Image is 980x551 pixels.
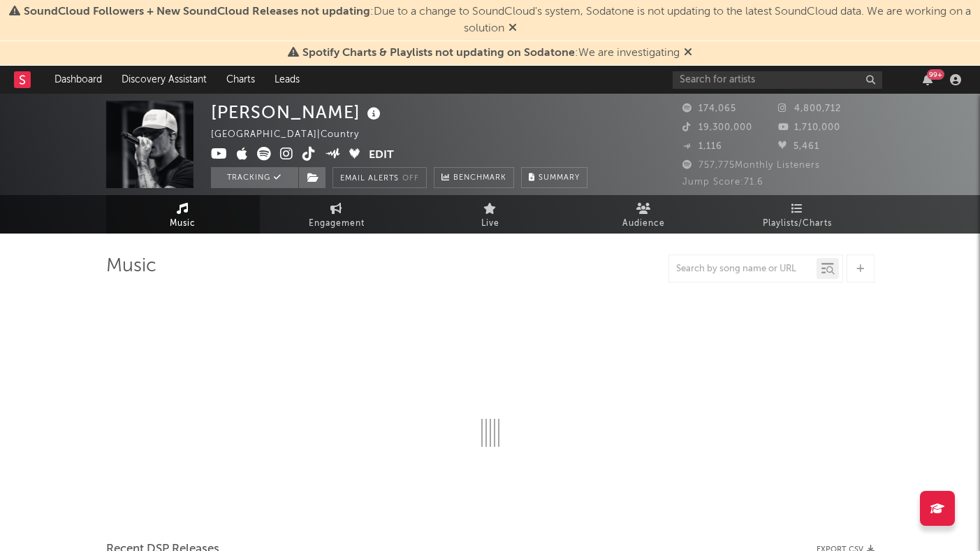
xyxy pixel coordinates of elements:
[211,101,384,124] div: [PERSON_NAME]
[778,142,819,151] span: 5,461
[369,147,394,164] button: Edit
[414,195,567,234] a: Live
[45,66,112,94] a: Dashboard
[481,215,499,232] span: Live
[622,215,665,232] span: Audience
[509,23,517,34] span: Dismiss
[302,48,575,59] span: Spotify Charts & Playlists not updating on Sodatone
[778,104,841,113] span: 4,800,712
[684,48,692,59] span: Dismiss
[682,178,763,187] span: Jump Score: 71.6
[721,195,875,234] a: Playlists/Charts
[669,264,817,275] input: Search by song name or URL
[673,71,882,89] input: Search for artists
[260,195,414,234] a: Engagement
[217,66,265,94] a: Charts
[778,123,840,132] span: 1,710,000
[112,66,217,94] a: Discovery Assistant
[24,6,370,17] span: SoundCloud Followers + New SoundCloud Releases not updating
[682,104,736,113] span: 174,065
[763,215,832,232] span: Playlists/Charts
[24,6,971,34] span: : Due to a change to SoundCloud's system, Sodatone is not updating to the latest SoundCloud data....
[521,167,587,188] button: Summary
[265,66,309,94] a: Leads
[309,215,365,232] span: Engagement
[453,170,506,187] span: Benchmark
[927,69,944,80] div: 99 +
[302,48,680,59] span: : We are investigating
[539,174,580,182] span: Summary
[434,167,514,188] a: Benchmark
[211,167,298,188] button: Tracking
[682,161,820,170] span: 757,775 Monthly Listeners
[170,215,196,232] span: Music
[923,74,933,85] button: 99+
[106,195,260,234] a: Music
[682,123,752,132] span: 19,300,000
[567,195,721,234] a: Audience
[211,127,375,143] div: [GEOGRAPHIC_DATA] | Country
[682,142,722,151] span: 1,116
[402,175,419,183] em: Off
[332,167,427,188] button: Email AlertsOff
